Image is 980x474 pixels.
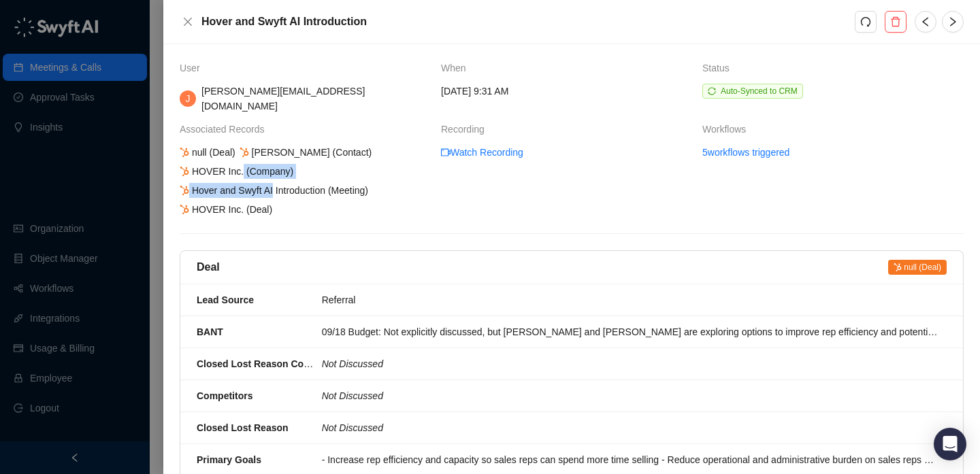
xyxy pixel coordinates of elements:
span: Workflows [702,122,753,137]
a: null (Deal) [888,259,947,275]
h5: Deal [197,259,220,275]
span: delete [890,16,901,27]
span: When [441,61,473,75]
span: Recording [441,122,491,137]
span: video-camera [441,148,451,157]
div: Open Intercom Messenger [934,428,966,460]
strong: Primary Goals [197,454,261,465]
span: J [186,91,191,106]
div: [PERSON_NAME] (Contact) [238,145,374,160]
div: HOVER Inc. (Deal) [178,202,274,217]
strong: Closed Lost Reason Context [197,358,327,369]
span: Associated Records [180,122,272,137]
span: [PERSON_NAME][EMAIL_ADDRESS][DOMAIN_NAME] [201,86,365,112]
i: Not Discussed [322,358,383,369]
span: null (Deal) [888,260,947,275]
span: [DATE] 9:31 AM [441,84,508,99]
span: sync [708,87,716,95]
div: 09/18 Budget: Not explicitly discussed, but [PERSON_NAME] and [PERSON_NAME] are exploring options... [322,324,938,339]
a: 5 workflows triggered [702,145,789,160]
strong: Competitors [197,390,252,401]
div: null (Deal) [178,145,238,160]
div: HOVER Inc. (Company) [178,164,295,179]
span: right [947,16,958,27]
span: close [182,16,193,27]
span: Status [702,61,736,75]
div: Referral [322,292,938,307]
a: Watch Recording [441,145,523,160]
span: redo [860,16,871,27]
button: Close [180,14,196,30]
i: Not Discussed [322,422,383,433]
span: User [180,61,207,75]
strong: Closed Lost Reason [197,422,289,433]
i: Not Discussed [322,390,383,401]
strong: Lead Source [197,294,254,305]
span: Auto-Synced to CRM [721,86,798,96]
span: left [920,16,931,27]
div: Hover and Swyft AI Introduction (Meeting) [178,183,370,198]
h5: Hover and Swyft AI Introduction [201,14,855,30]
strong: BANT [197,326,223,337]
div: - Increase rep efficiency and capacity so sales reps can spend more time selling - Reduce operati... [322,452,938,467]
